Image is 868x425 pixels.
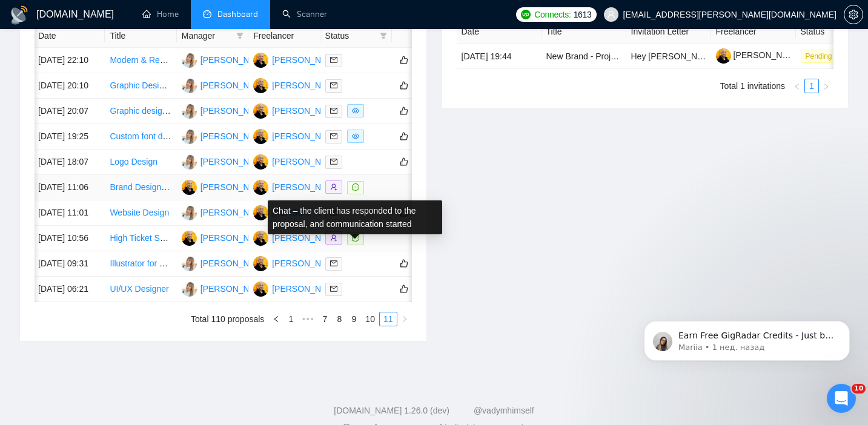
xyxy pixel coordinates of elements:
[330,107,337,114] span: mail
[377,27,389,45] span: filter
[10,5,29,25] img: logo
[819,79,833,93] button: right
[105,99,176,124] td: Graphic designer required to finalise packaging designs
[790,79,804,93] button: left
[253,256,268,271] img: BA
[397,154,411,169] button: like
[330,285,337,292] span: mail
[182,182,270,191] a: BA[PERSON_NAME]
[330,82,337,89] span: mail
[110,233,484,243] a: High Ticket Sales Closers & Lead Generation Experts for Photoshoots for Women's Fashion Brands
[542,20,626,44] th: Title
[182,258,270,268] a: AK[PERSON_NAME]
[253,283,342,293] a: BA[PERSON_NAME]
[397,104,411,118] button: like
[272,155,342,168] div: [PERSON_NAME]
[200,282,270,295] div: [PERSON_NAME]
[253,232,342,242] a: BA[PERSON_NAME]
[318,312,331,326] a: 7
[790,79,804,93] li: Previous Page
[200,79,270,92] div: [PERSON_NAME]
[110,55,354,65] a: Modern & Responsive Website Design in [GEOGRAPHIC_DATA]
[182,205,197,220] img: AK
[105,24,176,48] th: Title
[110,106,319,116] a: Graphic designer required to finalise packaging designs
[534,8,571,21] span: Connects:
[720,79,785,93] li: Total 1 invitations
[182,231,197,246] img: BA
[182,53,197,68] img: AK
[105,175,176,200] td: Brand Designer to Refine my Logo and Branding
[283,312,298,326] li: 1
[253,258,342,268] a: BA[PERSON_NAME]
[182,80,270,90] a: AK[PERSON_NAME]
[33,175,105,200] td: [DATE] 11:06
[400,81,408,90] span: like
[253,129,268,144] img: BA
[298,312,317,326] span: •••
[330,158,337,165] span: mail
[397,256,411,271] button: like
[380,312,397,326] a: 11
[253,78,268,93] img: BA
[105,277,176,302] td: UI/UX Designer
[182,105,270,115] a: AK[PERSON_NAME]
[330,56,337,64] span: mail
[253,80,342,90] a: BA[PERSON_NAME]
[18,76,224,116] div: message notification from Mariia, 1 нед. назад. Earn Free GigRadar Credits - Just by Sharing Your...
[801,50,837,63] span: Pending
[191,312,264,326] li: Total 110 proposals
[248,24,320,48] th: Freelancer
[272,104,342,117] div: [PERSON_NAME]
[827,384,856,413] iframe: Intercom live chat
[574,8,592,21] span: 1613
[325,29,375,42] span: Status
[253,131,342,140] a: BA[PERSON_NAME]
[253,205,268,220] img: BA
[352,183,359,191] span: message
[269,312,283,326] button: left
[253,182,342,191] a: BA[PERSON_NAME]
[361,312,379,326] li: 10
[542,44,626,69] td: New Brand - Project Athena
[182,54,270,64] a: AK[PERSON_NAME]
[626,20,711,44] th: Invitation Letter
[457,44,542,69] td: [DATE] 19:44
[253,54,342,64] a: BA[PERSON_NAME]
[397,312,412,326] button: right
[268,200,442,234] div: Chat – the client has responded to the proposal, and communication started
[200,257,270,270] div: [PERSON_NAME]
[182,104,197,119] img: AK
[182,232,270,242] a: BA[PERSON_NAME]
[33,200,105,226] td: [DATE] 11:01
[110,81,308,90] a: Graphic Designer Needed for Pull-Up Banner Design
[521,10,531,19] img: upwork-logo.png
[352,133,359,140] span: eye
[182,207,270,217] a: AK[PERSON_NAME]
[105,48,176,73] td: Modern & Responsive Website Design in Figma
[217,9,258,19] span: Dashboard
[253,207,342,217] a: BA[PERSON_NAME]
[33,48,105,73] td: [DATE] 22:10
[346,312,361,326] li: 9
[626,245,868,380] iframe: To enrich screen reader interactions, please activate Accessibility in Grammarly extension settings
[362,312,379,326] a: 10
[105,226,176,251] td: High Ticket Sales Closers & Lead Generation Experts for Photoshoots for Women's Fashion Brands
[182,282,197,297] img: AK
[182,29,231,42] span: Manager
[400,284,408,294] span: like
[177,24,248,48] th: Manager
[105,251,176,277] td: Illustrator for User Manual – Simple, IKEA-style graphics
[546,51,651,61] a: New Brand - Project Athena
[105,124,176,150] td: Custom font designer
[253,231,268,246] img: BA
[400,55,408,65] span: like
[330,133,337,140] span: mail
[380,32,387,39] span: filter
[33,251,105,277] td: [DATE] 09:31
[397,78,411,93] button: like
[33,226,105,251] td: [DATE] 10:56
[298,312,317,326] li: Previous 5 Pages
[110,157,157,166] a: Logo Design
